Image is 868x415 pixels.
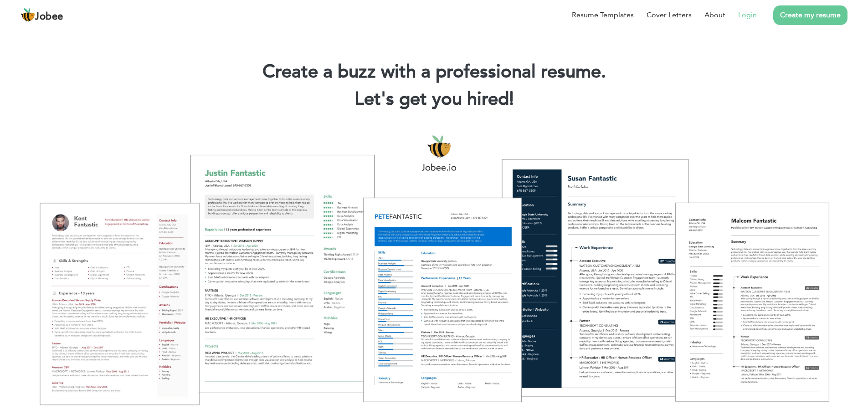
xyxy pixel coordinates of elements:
[35,12,63,22] span: Jobee
[14,60,854,84] h1: Create a buzz with a professional resume.
[773,5,847,25] a: Create my resume
[399,87,514,112] span: get you hired!
[647,10,692,20] a: Cover Letters
[509,87,514,112] span: |
[21,8,35,22] img: jobee.io
[21,8,63,22] a: Jobee
[14,87,854,111] h2: Let's
[738,10,757,20] a: Login
[572,10,634,20] a: Resume Templates
[704,10,725,20] a: About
